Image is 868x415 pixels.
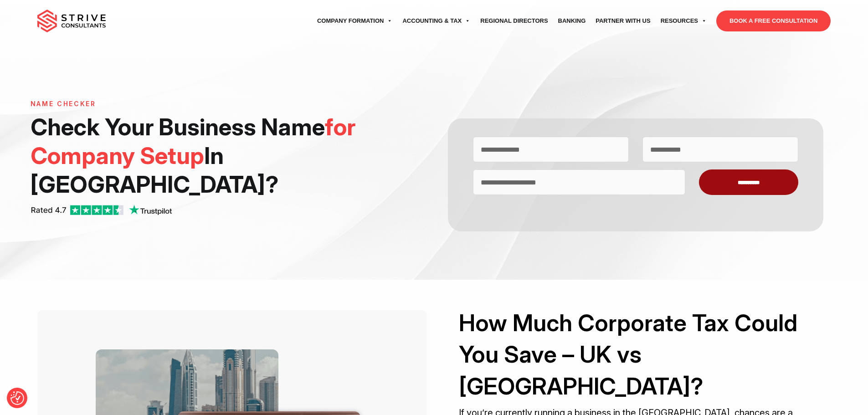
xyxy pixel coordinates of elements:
[459,307,812,402] h2: How Much Corporate Tax Could You Save – UK vs [GEOGRAPHIC_DATA]?
[656,8,712,34] a: Resources
[434,118,837,231] form: Contact form
[37,10,106,32] img: main-logo.svg
[716,10,831,31] a: BOOK A FREE CONSULTATION
[312,8,398,34] a: Company Formation
[553,8,591,34] a: Banking
[10,391,24,405] img: Revisit consent button
[10,391,24,405] button: Consent Preferences
[591,8,655,34] a: Partner with Us
[31,100,378,108] h6: Name Checker
[475,8,553,34] a: Regional Directors
[397,8,475,34] a: Accounting & Tax
[31,113,378,199] h1: Check Your Business Name In [GEOGRAPHIC_DATA] ?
